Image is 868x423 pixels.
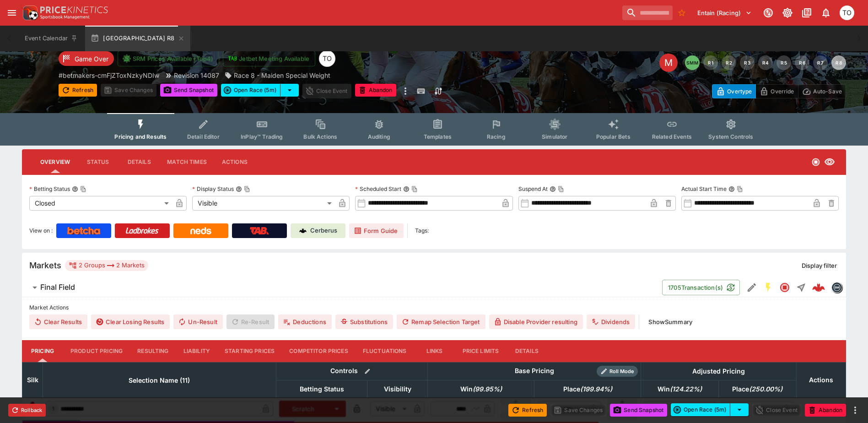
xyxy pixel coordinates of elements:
div: 2 Groups 2 Markets [69,260,145,271]
span: Mark an event as closed and abandoned. [805,405,846,414]
button: Display StatusCopy To Clipboard [236,186,242,192]
button: R4 [758,55,773,70]
span: System Controls [708,133,753,140]
button: select merge strategy [730,403,749,416]
div: d9384b9e-226b-4898-8a93-a4d0dc7639c7 [812,281,825,294]
span: Popular Bets [596,133,631,140]
span: Auditing [368,133,390,140]
svg: Visible [824,157,835,168]
span: excl. Emergencies (124.22%) [647,384,712,395]
button: more [400,84,411,98]
button: R8 [831,55,846,70]
div: betmakers [831,282,842,293]
p: Auto-Save [813,87,842,96]
p: Betting Status [29,185,70,193]
div: Visible [192,196,335,211]
button: open drawer [4,5,20,21]
em: ( 250.00 %) [749,384,782,395]
img: Ladbrokes [125,227,159,234]
button: Abandon [355,84,396,97]
div: split button [221,84,299,97]
h5: Markets [29,260,61,271]
button: SMM [685,55,700,70]
button: Open Race (5m) [221,84,280,97]
em: ( 99.95 %) [473,384,502,395]
button: Substitutions [335,315,393,329]
button: Notifications [818,5,834,21]
button: R5 [776,55,791,70]
a: Form Guide [349,223,404,238]
button: Open Race (5m) [671,403,730,416]
p: Suspend At [518,185,548,193]
button: more [850,405,861,416]
button: Overtype [712,84,756,98]
button: Event Calendar [19,26,83,51]
div: Show/hide Price Roll mode configuration. [597,366,638,377]
img: jetbet-logo.svg [228,54,237,63]
button: Overview [33,151,77,173]
button: Send Snapshot [610,404,667,417]
em: ( 124.22 %) [670,384,702,395]
svg: Closed [811,157,820,167]
span: Selection Name (11) [119,375,200,386]
button: Price Limits [455,340,507,362]
button: SRM Prices Available (Top4) [118,51,219,66]
span: Pricing and Results [114,133,167,140]
span: Re-Result [226,315,275,329]
img: Cerberus [299,227,307,234]
button: SGM Enabled [760,279,776,296]
button: Send Snapshot [160,84,217,97]
label: Tags: [415,223,429,238]
span: Simulator [542,133,567,140]
img: Betcha [67,227,100,234]
button: Bulk edit [361,365,373,377]
div: Base Pricing [511,365,558,377]
span: Betting Status [290,384,354,395]
th: Adjusted Pricing [641,362,796,380]
button: Clear Results [29,315,87,329]
button: ShowSummary [643,315,698,329]
button: R1 [703,55,718,70]
button: Auto-Save [798,84,846,98]
span: Detail Editor [187,133,220,140]
input: search [622,5,673,20]
button: R6 [795,55,809,70]
a: Cerberus [291,223,345,238]
div: Edit Meeting [659,54,678,72]
th: Silk [22,362,43,397]
button: Copy To Clipboard [558,186,564,192]
button: Straight [793,279,809,296]
button: Details [119,151,160,173]
img: Neds [190,227,211,234]
img: TabNZ [250,227,269,234]
button: Pricing [22,340,63,362]
button: Rollback [8,404,46,417]
button: Starting Prices [217,340,282,362]
p: Race 8 - Maiden Special Weight [234,70,330,80]
p: Copy To Clipboard [59,70,159,80]
span: Racing [487,133,506,140]
button: Dividends [587,315,635,329]
p: Display Status [192,185,234,193]
img: betmakers [832,282,842,293]
p: Game Over [75,54,108,64]
button: Edit Detail [744,279,760,296]
em: ( 199.94 %) [580,384,612,395]
svg: Closed [779,282,790,293]
label: Market Actions [29,301,839,315]
button: select merge strategy [280,84,299,97]
button: Disable Provider resulting [489,315,583,329]
button: Suspend AtCopy To Clipboard [550,186,556,192]
button: Override [755,84,798,98]
div: Event type filters [107,113,760,146]
label: View on : [29,223,53,238]
th: Controls [276,362,428,380]
button: Select Tenant [692,5,757,20]
nav: pagination navigation [685,55,846,70]
span: excl. Emergencies (199.94%) [553,384,622,395]
div: Closed [29,196,172,211]
button: Display filter [796,258,842,273]
a: d9384b9e-226b-4898-8a93-a4d0dc7639c7 [809,278,828,297]
span: excl. Emergencies (99.95%) [450,384,512,395]
p: Actual Start Time [681,185,727,193]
